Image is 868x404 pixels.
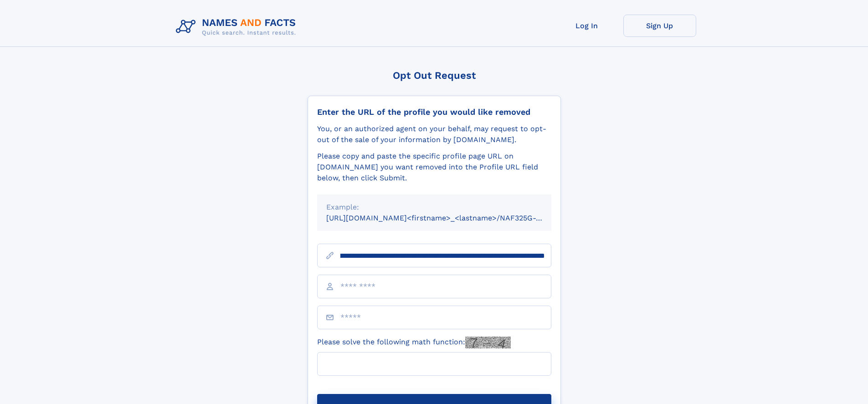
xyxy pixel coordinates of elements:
[623,15,696,37] a: Sign Up
[317,107,551,117] div: Enter the URL of the profile you would like removed
[317,151,551,184] div: Please copy and paste the specific profile page URL on [DOMAIN_NAME] you want removed into the Pr...
[550,15,623,37] a: Log In
[326,214,569,222] small: [URL][DOMAIN_NAME]<firstname>_<lastname>/NAF325G-xxxxxxxx
[308,70,561,81] div: Opt Out Request
[317,123,551,145] div: You, or an authorized agent on your behalf, may request to opt-out of the sale of your informatio...
[172,15,303,39] img: Logo Names and Facts
[326,202,542,213] div: Example:
[317,337,511,348] label: Please solve the following math function:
